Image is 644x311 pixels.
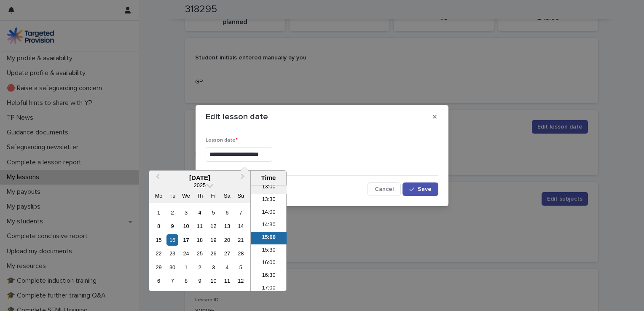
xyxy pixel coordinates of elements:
[206,112,268,122] p: Edit lesson date
[180,207,192,218] div: Choose Wednesday, 3 September 2025
[166,207,178,218] div: Choose Tuesday, 2 September 2025
[251,181,287,194] li: 13:00
[208,190,219,201] div: Fr
[208,207,219,218] div: Choose Friday, 5 September 2025
[235,190,247,201] div: Su
[235,220,247,232] div: Choose Sunday, 14 September 2025
[194,182,206,188] span: 2025
[221,248,233,259] div: Choose Saturday, 27 September 2025
[153,207,164,218] div: Choose Monday, 1 September 2025
[251,232,287,244] li: 15:00
[180,275,192,287] div: Choose Wednesday, 8 October 2025
[221,207,233,218] div: Choose Saturday, 6 September 2025
[180,220,192,232] div: Choose Wednesday, 10 September 2025
[206,138,238,143] span: Lesson date
[153,220,164,232] div: Choose Monday, 8 September 2025
[253,174,284,182] div: Time
[153,262,164,273] div: Choose Monday, 29 September 2025
[180,262,192,273] div: Choose Wednesday, 1 October 2025
[180,190,192,201] div: We
[166,262,178,273] div: Choose Tuesday, 30 September 2025
[208,234,219,246] div: Choose Friday, 19 September 2025
[251,270,287,282] li: 16:30
[152,206,247,288] div: month 2025-09
[235,262,247,273] div: Choose Sunday, 5 October 2025
[166,234,178,246] div: Choose Tuesday, 16 September 2025
[235,207,247,218] div: Choose Sunday, 7 September 2025
[166,220,178,232] div: Choose Tuesday, 9 September 2025
[375,186,394,192] span: Cancel
[235,275,247,287] div: Choose Sunday, 12 October 2025
[153,248,164,259] div: Choose Monday, 22 September 2025
[418,186,432,192] span: Save
[235,248,247,259] div: Choose Sunday, 28 September 2025
[221,190,233,201] div: Sa
[194,190,205,201] div: Th
[221,262,233,273] div: Choose Saturday, 4 October 2025
[194,248,205,259] div: Choose Thursday, 25 September 2025
[194,207,205,218] div: Choose Thursday, 4 September 2025
[237,172,250,185] button: Next Month
[208,275,219,287] div: Choose Friday, 10 October 2025
[221,220,233,232] div: Choose Saturday, 13 September 2025
[235,234,247,246] div: Choose Sunday, 21 September 2025
[251,206,287,219] li: 14:00
[194,234,205,246] div: Choose Thursday, 18 September 2025
[166,248,178,259] div: Choose Tuesday, 23 September 2025
[150,172,164,185] button: Previous Month
[153,190,164,201] div: Mo
[166,275,178,287] div: Choose Tuesday, 7 October 2025
[194,275,205,287] div: Choose Thursday, 9 October 2025
[149,174,250,182] div: [DATE]
[153,234,164,246] div: Choose Monday, 15 September 2025
[251,282,287,295] li: 17:00
[221,234,233,246] div: Choose Saturday, 20 September 2025
[208,248,219,259] div: Choose Friday, 26 September 2025
[251,194,287,206] li: 13:30
[402,182,438,196] button: Save
[194,220,205,232] div: Choose Thursday, 11 September 2025
[153,275,164,287] div: Choose Monday, 6 October 2025
[221,275,233,287] div: Choose Saturday, 11 October 2025
[251,219,287,232] li: 14:30
[180,248,192,259] div: Choose Wednesday, 24 September 2025
[368,182,401,196] button: Cancel
[194,262,205,273] div: Choose Thursday, 2 October 2025
[251,244,287,257] li: 15:30
[251,257,287,270] li: 16:00
[208,220,219,232] div: Choose Friday, 12 September 2025
[180,234,192,246] div: Choose Wednesday, 17 September 2025
[208,262,219,273] div: Choose Friday, 3 October 2025
[166,190,178,201] div: Tu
